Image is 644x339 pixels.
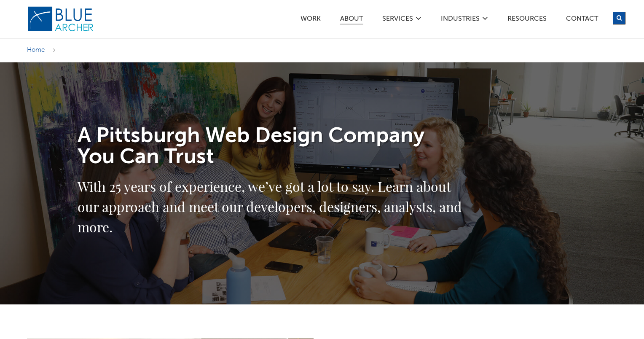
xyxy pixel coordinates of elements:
a: SERVICES [382,16,413,24]
a: Industries [440,16,480,24]
a: ABOUT [340,16,363,25]
a: Home [27,47,45,53]
a: Resources [507,16,547,24]
img: Blue Archer Logo [27,6,94,32]
a: Contact [566,16,598,24]
h1: A Pittsburgh Web Design Company You Can Trust [78,126,465,168]
a: Work [300,16,321,24]
h2: With 25 years of experience, we’ve got a lot to say. Learn about our approach and meet our develo... [78,176,465,237]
